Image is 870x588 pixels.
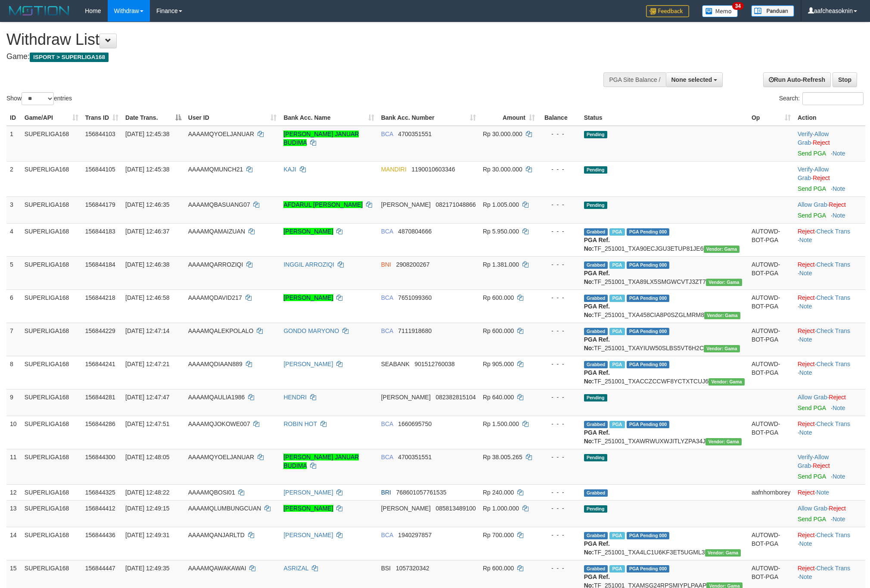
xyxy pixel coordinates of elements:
span: Rp 5.950.000 [483,228,519,235]
div: - - - [542,165,577,174]
td: 14 [6,527,21,560]
span: Copy 1940297857 to clipboard [398,532,432,538]
a: Reject [798,361,815,367]
a: Reject [829,505,846,512]
span: BCA [381,228,393,235]
span: Rp 1.500.000 [483,420,519,427]
span: AAAAMQMUNCH21 [188,166,243,173]
td: AUTOWD-BOT-PGA [748,323,794,356]
td: · · [794,256,865,289]
th: ID [6,110,21,126]
span: Vendor URL: https://trx31.1velocity.biz [706,279,742,286]
span: Vendor URL: https://trx31.1velocity.biz [708,378,745,386]
a: Stop [833,72,857,87]
span: PGA Pending [627,532,670,539]
span: BCA [381,454,393,460]
span: Copy 4700351551 to clipboard [398,131,432,137]
a: Note [833,150,845,157]
span: 156844179 [85,201,115,208]
span: Rp 1.381.000 [483,261,519,268]
td: AUTOWD-BOT-PGA [748,223,794,256]
a: Reject [813,174,830,181]
b: PGA Ref. No: [584,540,610,556]
div: - - - [542,531,577,539]
span: Copy 4700351551 to clipboard [398,454,432,460]
a: Note [799,369,812,376]
span: Copy 901512760038 to clipboard [414,361,454,367]
td: 9 [6,389,21,416]
span: BCA [381,420,393,427]
span: [DATE] 12:49:31 [125,532,169,538]
b: PGA Ref. No: [584,429,610,445]
a: Allow Grab [798,454,829,469]
b: PGA Ref. No: [584,236,610,252]
h1: Withdraw List [6,31,572,48]
span: [DATE] 12:47:47 [125,394,169,401]
span: · [798,131,829,146]
span: [DATE] 12:48:22 [125,489,169,496]
a: Send PGA [798,212,826,219]
span: Rp 600.000 [483,327,514,334]
td: 5 [6,256,21,289]
span: MANDIRI [381,166,407,173]
td: TF_251001_TXACCZCCWF8YCTXTCUJ6 [581,356,748,389]
td: SUPERLIGA168 [21,416,82,449]
a: Check Trans [817,361,851,367]
a: Reject [813,462,830,469]
td: SUPERLIGA168 [21,196,82,223]
a: HENDRI [283,394,307,401]
span: Marked by aafsoycanthlai [609,228,625,236]
span: [DATE] 12:47:21 [125,361,169,367]
a: Send PGA [798,473,826,480]
td: TF_251001_TXA4LC1U6KF3ET5UGML3 [581,527,748,560]
span: [DATE] 12:46:37 [125,228,169,235]
span: [DATE] 12:47:51 [125,420,169,427]
td: TF_251001_TXA89LX5SMGWCVTJ3ZT7 [581,256,748,289]
th: Balance [538,110,581,126]
div: - - - [542,453,577,461]
a: Allow Grab [798,505,827,512]
span: [PERSON_NAME] [381,394,431,401]
span: Copy 1660695750 to clipboard [398,420,432,427]
span: Marked by aafsoycanthlai [609,295,625,302]
span: Copy 085813489100 to clipboard [435,505,475,512]
td: · · [794,416,865,449]
span: 156844105 [85,166,115,173]
a: Send PGA [798,150,826,157]
a: Note [799,429,812,436]
td: · · [794,289,865,323]
span: SEABANK [381,361,410,367]
span: [DATE] 12:48:05 [125,454,169,460]
a: Allow Grab [798,201,827,208]
span: AAAAMQBOSI01 [188,489,235,496]
span: 156844325 [85,489,115,496]
a: Allow Grab [798,131,829,146]
a: Check Trans [817,228,851,235]
div: - - - [542,360,577,368]
a: Note [799,573,812,580]
a: [PERSON_NAME] [283,294,333,301]
td: AUTOWD-BOT-PGA [748,527,794,560]
a: Reject [798,327,815,334]
td: AUTOWD-BOT-PGA [748,289,794,323]
span: AAAAMQARROZIQI [188,261,243,268]
td: TF_251001_TXA458CIA8P0SZGLMRM8 [581,289,748,323]
span: Pending [584,505,607,513]
td: · · [794,527,865,560]
span: Vendor URL: https://trx31.1velocity.biz [705,549,741,557]
span: · [798,394,829,401]
td: SUPERLIGA168 [21,126,82,162]
td: SUPERLIGA168 [21,527,82,560]
th: Status [581,110,748,126]
th: Date Trans.: activate to sort column descending [122,110,185,126]
span: AAAAMQAULIA1986 [188,394,245,401]
span: 156844218 [85,294,115,301]
a: Allow Grab [798,394,827,401]
div: - - - [542,488,577,497]
span: · [798,166,829,181]
span: AAAAMQYOELJANUAR [188,131,254,137]
span: Rp 905.000 [483,361,514,367]
span: AAAAMQJOKOWE007 [188,420,250,427]
a: Note [833,212,845,219]
img: MOTION_logo.png [6,4,72,17]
